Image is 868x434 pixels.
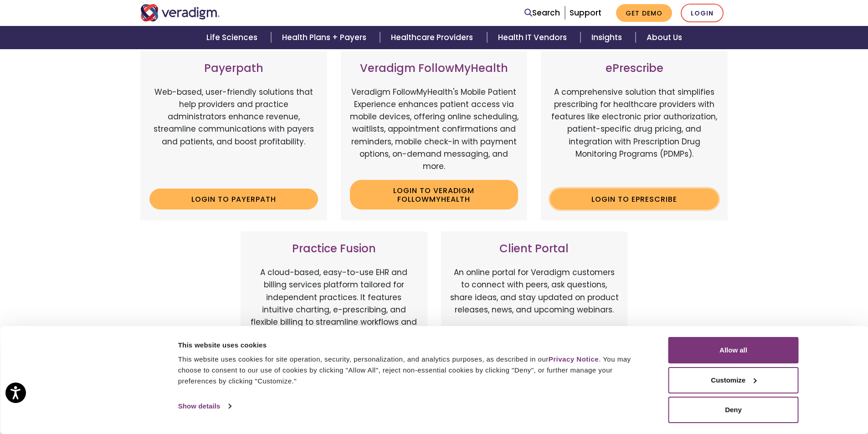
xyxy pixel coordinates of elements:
[668,397,799,423] button: Deny
[149,86,318,182] p: Web-based, user-friendly solutions that help providers and practice administrators enhance revenu...
[350,62,519,75] h3: Veradigm FollowMyHealth
[550,86,719,182] p: A comprehensive solution that simplifies prescribing for healthcare providers with features like ...
[195,26,271,49] a: Life Sciences
[450,242,619,255] h3: Client Portal
[524,7,560,19] a: Search
[250,266,418,341] p: A cloud-based, easy-to-use EHR and billing services platform tailored for independent practices. ...
[250,242,418,255] h3: Practice Fusion
[178,354,648,387] div: This website uses cookies for site operation, security, personalization, and analytics purposes, ...
[550,62,719,75] h3: ePrescribe
[681,4,724,22] a: Login
[580,26,636,49] a: Insights
[271,26,380,49] a: Health Plans + Payers
[149,62,318,75] h3: Payerpath
[549,355,599,363] a: Privacy Notice
[178,340,648,351] div: This website uses cookies
[380,26,487,49] a: Healthcare Providers
[668,337,799,363] button: Allow all
[140,4,220,21] img: Veradigm logo
[668,367,799,393] button: Customize
[616,4,672,22] a: Get Demo
[636,26,693,49] a: About Us
[550,189,719,209] a: Login to ePrescribe
[350,86,519,173] p: Veradigm FollowMyHealth's Mobile Patient Experience enhances patient access via mobile devices, o...
[149,189,318,209] a: Login to Payerpath
[350,180,519,209] a: Login to Veradigm FollowMyHealth
[178,399,231,413] a: Show details
[450,266,619,341] p: An online portal for Veradigm customers to connect with peers, ask questions, share ideas, and st...
[570,7,601,18] a: Support
[487,26,580,49] a: Health IT Vendors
